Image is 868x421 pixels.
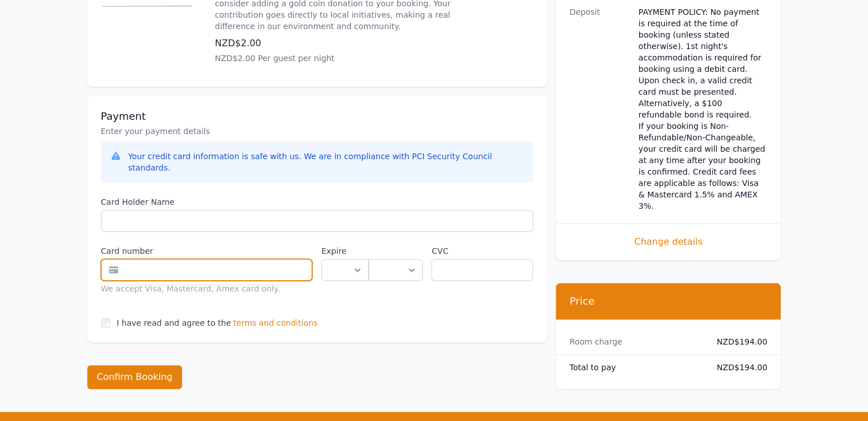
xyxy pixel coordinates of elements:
[128,151,524,173] div: Your credit card information is safe with us. We are in compliance with PCI Security Council stan...
[87,365,183,389] button: Confirm Booking
[431,245,532,257] label: CVC
[101,110,533,123] h3: Payment
[708,362,768,373] dd: NZD$194.00
[639,6,768,212] dd: PAYMENT POLICY: No payment is required at the time of booking (unless stated otherwise). 1st nigh...
[101,126,533,137] p: Enter your payment details
[321,245,369,257] label: Expire
[570,6,629,212] dt: Deposit
[369,245,422,257] label: .
[215,37,461,50] p: NZD$2.00
[233,317,318,329] span: terms and conditions
[101,196,533,208] label: Card Holder Name
[117,318,231,327] label: I have read and agree to the
[215,52,461,64] p: NZD$2.00 Per guest per night
[570,235,768,249] span: Change details
[570,294,768,308] h3: Price
[101,283,313,294] div: We accept Visa, Mastercard, Amex card only.
[570,362,699,373] dt: Total to pay
[708,336,768,347] dd: NZD$194.00
[101,245,313,257] label: Card number
[570,336,699,347] dt: Room charge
